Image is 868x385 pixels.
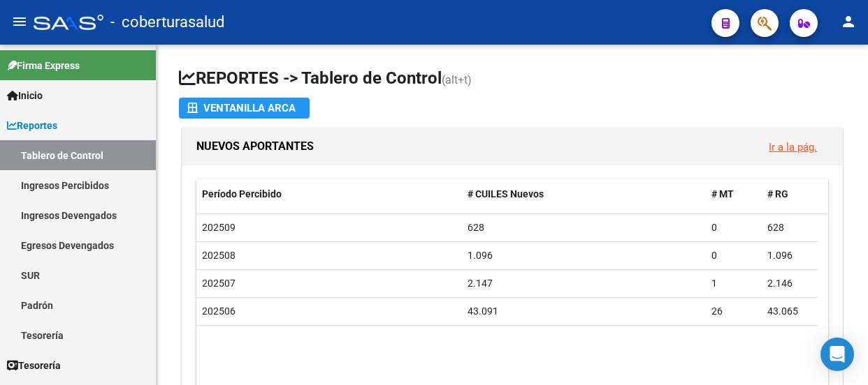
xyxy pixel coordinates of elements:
[711,275,756,292] div: 1
[840,13,857,30] mat-icon: person
[468,188,544,199] span: # CUILES Nuevos
[468,220,701,236] div: 628
[196,179,462,209] datatable-header-cell: Período Percibido
[706,179,762,209] datatable-header-cell: # MT
[7,88,43,103] span: Inicio
[202,222,236,233] span: 202509
[462,179,707,209] datatable-header-cell: # CUILES Nuevos
[767,220,812,236] div: 628
[442,73,472,86] span: (alt+t)
[767,303,812,319] div: 43.065
[7,58,80,73] span: Firma Express
[110,7,224,38] span: - coberturasalud
[820,338,854,371] div: Open Intercom Messenger
[196,139,314,153] span: NUEVOS APORTANTES
[711,188,734,199] span: # MT
[179,67,846,91] h1: REPORTES -> Tablero de Control
[468,248,701,264] div: 1.096
[7,118,57,133] span: Reportes
[202,278,236,289] span: 202507
[711,303,756,319] div: 26
[202,250,236,261] span: 202508
[762,179,818,209] datatable-header-cell: # RG
[767,248,812,264] div: 1.096
[202,188,282,199] span: Período Percibido
[758,134,828,160] button: Ir a la pág.
[7,358,61,373] span: Tesorería
[767,275,812,292] div: 2.146
[711,248,756,264] div: 0
[202,305,236,317] span: 202506
[468,303,701,319] div: 43.091
[179,98,310,119] button: Ventanilla ARCA
[11,13,28,30] mat-icon: menu
[767,188,788,199] span: # RG
[769,141,817,153] a: Ir a la pág.
[187,98,301,119] div: Ventanilla ARCA
[711,220,756,236] div: 0
[468,275,701,292] div: 2.147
